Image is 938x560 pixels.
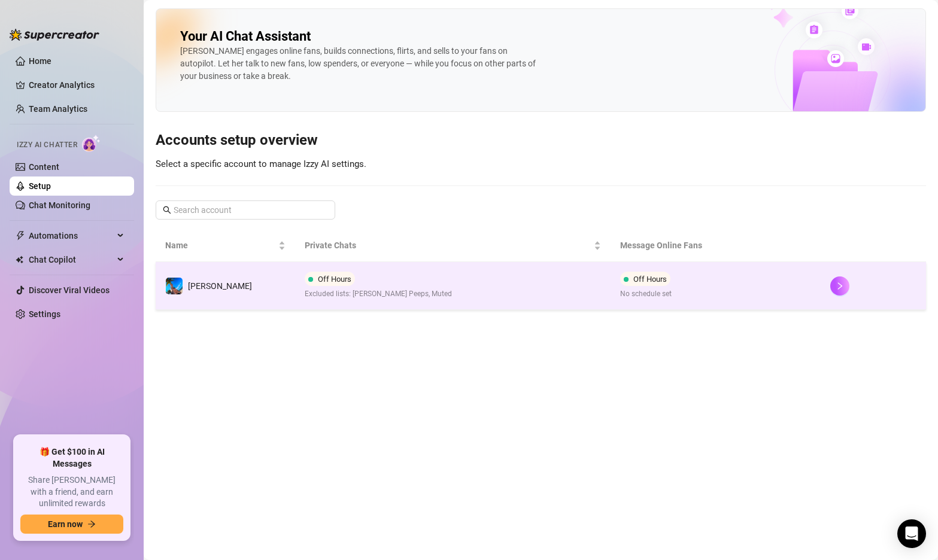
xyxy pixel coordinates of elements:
a: Discover Viral Videos [29,285,110,295]
th: Name [156,229,295,262]
span: Chat Copilot [29,250,114,269]
span: arrow-right [87,520,96,528]
input: Search account [174,203,318,217]
span: 🎁 Get $100 in AI Messages [20,446,123,470]
a: Team Analytics [29,104,87,114]
img: AI Chatter [82,135,101,152]
span: [PERSON_NAME] [188,281,252,291]
span: Select a specific account to manage Izzy AI settings. [156,159,366,169]
span: search [163,206,171,214]
div: [PERSON_NAME] engages online fans, builds connections, flirts, and sells to your fans on autopilo... [180,45,539,83]
div: Open Intercom Messenger [897,519,926,548]
th: Private Chats [295,229,611,262]
h2: Your AI Chat Assistant [180,28,311,45]
a: Content [29,162,59,172]
a: Settings [29,309,60,319]
span: Off Hours [633,275,667,284]
button: right [830,276,849,296]
a: Creator Analytics [29,75,125,95]
span: No schedule set [620,288,675,300]
a: Chat Monitoring [29,200,90,210]
a: Home [29,56,51,66]
th: Message Online Fans [611,229,821,262]
span: Izzy AI Chatter [17,139,77,151]
span: right [836,282,844,290]
span: Share [PERSON_NAME] with a friend, and earn unlimited rewards [20,474,123,510]
img: Ryan [166,278,183,294]
span: Earn now [48,519,83,529]
span: thunderbolt [16,231,25,241]
span: Name [165,239,276,252]
a: Setup [29,181,51,191]
img: logo-BBDzfeDw.svg [10,29,99,41]
span: Automations [29,226,114,245]
span: Off Hours [318,275,351,284]
img: Chat Copilot [16,255,23,264]
span: Private Chats [305,239,591,252]
button: Earn nowarrow-right [20,515,123,534]
h3: Accounts setup overview [156,131,926,150]
span: Excluded lists: [PERSON_NAME] Peeps, Muted [305,288,452,300]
